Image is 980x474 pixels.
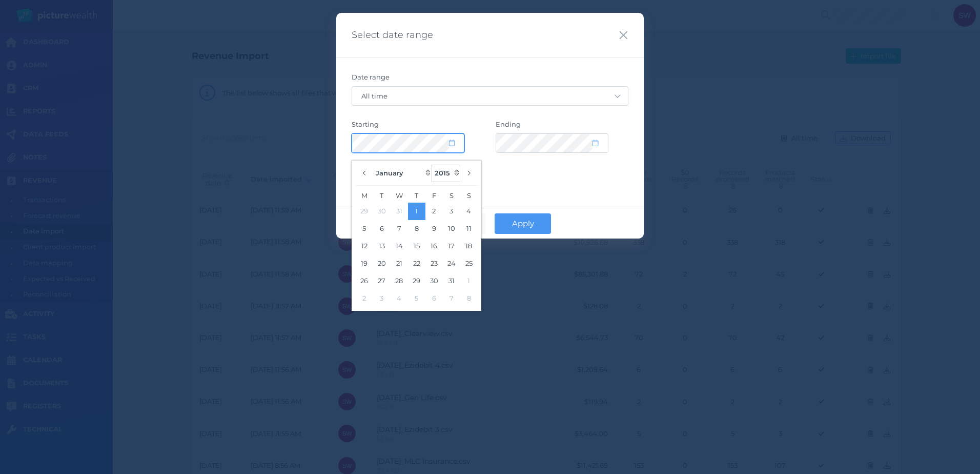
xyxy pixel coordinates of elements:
button: 1 [408,203,425,220]
button: 16 [425,238,443,255]
button: 5 [408,290,425,307]
span: M [356,189,373,203]
button: 18 [460,238,478,255]
button: 2 [356,290,373,307]
span: F [425,189,443,203]
button: 15 [408,238,425,255]
button: 1 [460,272,478,290]
button: 22 [408,255,425,272]
button: 30 [425,272,443,290]
button: 3 [443,203,460,220]
span: Apply [507,219,539,228]
button: 27 [373,272,391,290]
button: 3 [373,290,391,307]
button: 5 [356,220,373,238]
span: Select date range [352,29,433,41]
button: 30 [373,203,391,220]
button: 13 [373,238,391,255]
button: 23 [425,255,443,272]
button: 28 [391,272,408,290]
button: Close [619,28,628,42]
label: Starting [352,120,484,133]
span: T [373,189,391,203]
span: T [408,189,425,203]
button: 7 [391,220,408,238]
button: 17 [443,238,460,255]
button: 14 [391,238,408,255]
button: 6 [425,290,443,307]
button: 9 [425,220,443,238]
button: 4 [391,290,408,307]
button: 12 [356,238,373,255]
button: 19 [356,255,373,272]
button: 4 [460,203,478,220]
button: 29 [356,203,373,220]
button: 10 [443,220,460,238]
button: 6 [373,220,391,238]
span: S [443,189,460,203]
button: 7 [443,290,460,307]
button: 31 [391,203,408,220]
button: 8 [460,290,478,307]
button: 8 [408,220,425,238]
button: 26 [356,272,373,290]
button: 20 [373,255,391,272]
label: Ending [496,120,628,133]
span: W [391,189,408,203]
button: 31 [443,272,460,290]
span: S [460,189,478,203]
button: 24 [443,255,460,272]
button: 29 [408,272,425,290]
button: 21 [391,255,408,272]
button: 2 [425,203,443,220]
button: 11 [460,220,478,238]
label: Date range [352,73,628,86]
button: 25 [460,255,478,272]
button: Apply [495,213,551,234]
